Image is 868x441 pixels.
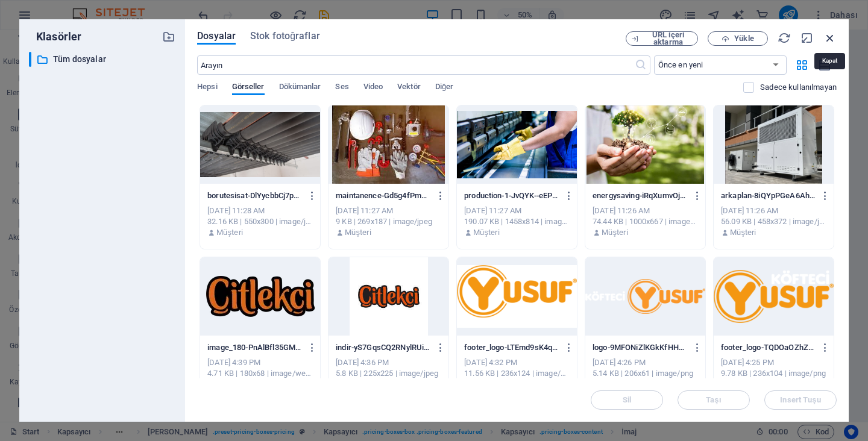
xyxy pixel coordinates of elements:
[435,80,454,96] span: Diğer
[800,31,814,45] i: Küçült
[336,368,441,379] div: 5.8 KB | 225x225 | image/jpeg
[53,52,153,66] p: Tüm dosyalar
[464,205,570,216] div: [DATE] 11:27 AM
[464,216,570,227] div: 190.07 KB | 1458x814 | image/jpeg
[626,31,698,46] button: URL içeri aktarma
[207,368,313,379] div: 4.71 KB | 180x68 | image/webp
[336,216,441,227] div: 9 KB | 269x187 | image/jpeg
[734,35,753,42] span: Yükle
[335,80,348,96] span: Ses
[593,368,698,379] div: 5.14 KB | 206x61 | image/png
[593,216,698,227] div: 74.44 KB | 1000x667 | image/jpeg
[207,216,313,227] div: 32.16 KB | 550x300 | image/jpeg
[207,205,313,216] div: [DATE] 11:28 AM
[336,342,430,353] p: indir-yS7GqsCQ2RNylRUiU4v1dg.jpg
[721,368,826,379] div: 9.78 KB | 236x104 | image/png
[593,205,698,216] div: [DATE] 11:26 AM
[644,31,693,46] span: URL içeri aktarma
[250,29,320,43] span: Stok fotoğraflar
[602,227,627,238] p: Müşteri
[336,190,430,201] p: maintanence-Gd5g4fPm7ADQf487myGlqg.jpg
[760,82,837,93] p: Sadece web sitesinde kullanılmayan dosyaları görüntüleyin. Bu oturum sırasında eklenen dosyalar h...
[721,357,826,368] div: [DATE] 4:25 PM
[708,31,768,46] button: Yükle
[336,357,441,368] div: [DATE] 4:36 PM
[197,80,217,96] span: Hepsi
[464,368,570,379] div: 11.56 KB | 236x124 | image/png
[207,357,313,368] div: [DATE] 4:39 PM
[593,190,687,201] p: energysaving-iRqXumvOjvusSDT8WoADng.jpg
[363,80,383,96] span: Video
[29,29,81,45] p: Klasörler
[207,342,301,353] p: image_180-PnAlBfl35GMVCCvPi6ewYg.webp
[397,80,421,96] span: Vektör
[197,55,634,75] input: Arayın
[730,227,756,238] p: Müşteri
[207,190,301,201] p: borutesisat-DlYycbbCj7pg5lNpGopSXA.jpg
[162,30,175,43] i: Yeni klasör oluştur
[29,52,31,67] div: ​
[473,227,499,238] p: Müşteri
[721,342,815,353] p: footer_logo-TQDOaOZhZhIZd-RLhP628A.png
[197,29,236,43] span: Dosyalar
[464,342,558,353] p: footer_logo-LTEmd9sK4q5KsrBssJBUNA.png
[721,205,826,216] div: [DATE] 11:26 AM
[232,80,265,96] span: Görseller
[464,190,558,201] p: production-1-JvQYK--eEPUlkj0qfAh5iw.jpg
[216,227,242,238] p: Müşteri
[593,357,698,368] div: [DATE] 4:26 PM
[721,216,826,227] div: 56.09 KB | 458x372 | image/jpeg
[345,227,371,238] p: Müşteri
[721,190,815,201] p: arkaplan-8iQYpPGeA6Ah1rCW-wX8fA.JPG
[336,205,441,216] div: [DATE] 11:27 AM
[593,342,687,353] p: logo-9MFONiZlKGkKfHHPbB5qgA.png
[279,80,321,96] span: Dökümanlar
[464,357,570,368] div: [DATE] 4:32 PM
